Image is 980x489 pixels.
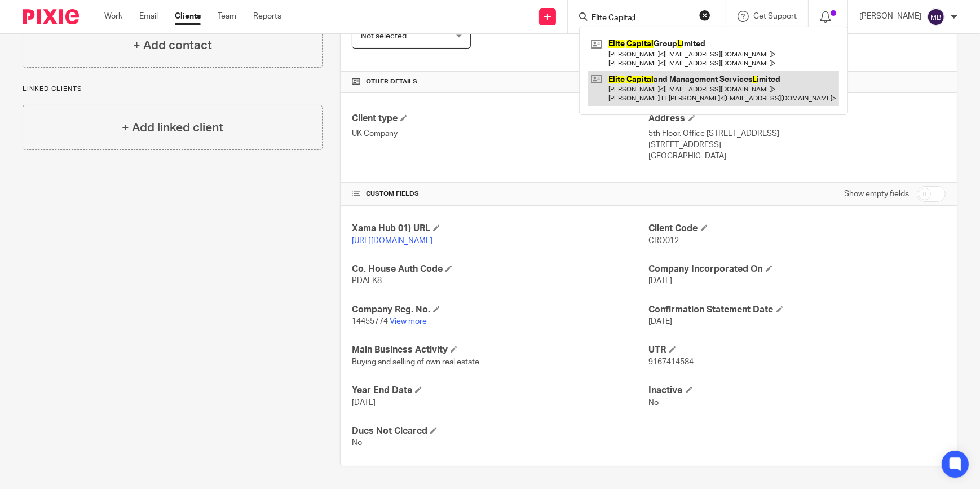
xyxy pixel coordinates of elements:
[139,11,158,22] a: Email
[352,439,362,447] span: No
[649,277,673,285] span: [DATE]
[649,385,946,397] h4: Inactive
[649,399,659,407] span: No
[352,399,376,407] span: [DATE]
[352,425,648,437] h4: Dues Not Cleared
[175,11,201,22] a: Clients
[859,11,921,22] p: [PERSON_NAME]
[649,318,673,325] span: [DATE]
[352,344,648,356] h4: Main Business Activity
[649,113,946,125] h4: Address
[352,237,432,245] a: [URL][DOMAIN_NAME]
[104,11,122,22] a: Work
[352,358,479,366] span: Buying and selling of own real estate
[649,344,946,356] h4: UTR
[649,139,946,151] p: [STREET_ADDRESS]
[352,304,648,316] h4: Company Reg. No.
[649,358,694,366] span: 9167414584
[649,151,946,162] p: [GEOGRAPHIC_DATA]
[122,119,223,136] h4: + Add linked client
[390,318,427,325] a: View more
[361,32,407,40] span: Not selected
[649,263,946,275] h4: Company Incorporated On
[366,77,417,86] span: Other details
[253,11,281,22] a: Reports
[699,10,710,21] button: Clear
[352,128,648,139] p: UK Company
[352,318,388,325] span: 14455774
[649,128,946,139] p: 5th Floor, Office [STREET_ADDRESS]
[23,85,323,94] p: Linked clients
[649,237,679,245] span: CRO012
[352,263,648,275] h4: Co. House Auth Code
[649,223,946,235] h4: Client Code
[133,37,212,54] h4: + Add contact
[352,223,648,235] h4: Xama Hub 01) URL
[218,11,236,22] a: Team
[352,385,648,397] h4: Year End Date
[352,190,648,199] h4: CUSTOM FIELDS
[927,8,945,26] img: svg%3E
[352,277,382,285] span: PDAEK8
[352,113,648,125] h4: Client type
[649,304,946,316] h4: Confirmation Statement Date
[844,188,909,200] label: Show empty fields
[753,12,797,20] span: Get Support
[590,14,692,24] input: Search
[23,9,79,24] img: Pixie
